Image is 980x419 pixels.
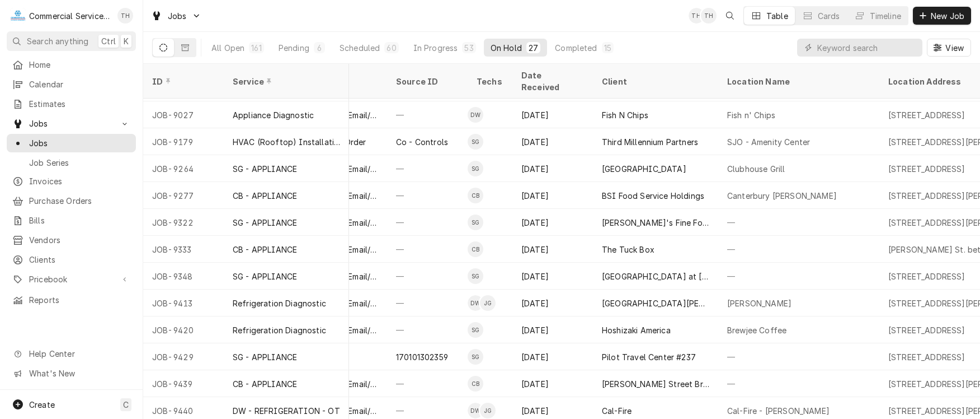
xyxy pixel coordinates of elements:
[143,263,224,290] div: JOB-9348
[468,188,483,203] div: Carson Bourdet's Avatar
[143,128,224,155] div: JOB-9179
[512,128,593,155] div: [DATE]
[7,134,136,152] a: Jobs
[7,31,136,51] button: Search anythingCtrlK
[7,211,136,230] a: Bills
[468,403,483,418] div: DW
[29,215,130,226] span: Bills
[29,348,129,360] span: Help Center
[468,295,483,311] div: DW
[512,101,593,128] div: [DATE]
[147,7,206,25] a: Go to Jobs
[727,109,775,121] div: Fish n' Chips
[721,7,739,25] button: Open search
[7,231,136,249] a: Vendors
[468,322,483,338] div: SG
[143,236,224,263] div: JOB-9333
[468,107,483,123] div: DW
[602,163,686,175] div: [GEOGRAPHIC_DATA]
[521,69,582,93] div: Date Received
[233,109,314,121] div: Appliance Diagnostic
[512,236,593,263] div: [DATE]
[27,35,88,47] span: Search anything
[727,405,830,417] div: Cal-Fire - [PERSON_NAME]
[602,271,709,282] div: [GEOGRAPHIC_DATA] at [GEOGRAPHIC_DATA]
[413,42,458,54] div: In Progress
[727,297,791,309] div: [PERSON_NAME]
[727,190,837,202] div: Canterbury [PERSON_NAME]
[718,370,879,397] div: —
[480,403,496,418] div: JG
[7,364,136,383] a: Go to What's New
[316,42,323,54] div: 6
[888,109,965,121] div: [STREET_ADDRESS]
[233,136,340,148] div: HVAC (Rooftop) Installation
[7,75,136,94] a: Calendar
[604,42,611,54] div: 15
[387,42,396,54] div: 60
[387,263,468,290] div: —
[718,209,879,236] div: —
[396,76,456,87] div: Source ID
[468,376,483,392] div: CB
[927,39,971,57] button: View
[602,76,707,87] div: Client
[512,263,593,290] div: [DATE]
[143,101,224,128] div: JOB-9027
[766,10,788,22] div: Table
[468,349,483,365] div: Sebastian Gomez's Avatar
[387,182,468,209] div: —
[143,209,224,236] div: JOB-9322
[117,8,133,24] div: TH
[468,107,483,123] div: David Waite's Avatar
[29,78,130,90] span: Calendar
[468,161,483,176] div: Sebastian Gomez's Avatar
[602,244,654,255] div: The Tuck Box
[7,250,136,269] a: Clients
[512,155,593,182] div: [DATE]
[727,324,786,336] div: Brewjee Coffee
[29,137,130,149] span: Jobs
[718,263,879,290] div: —
[10,8,26,24] div: C
[29,195,130,207] span: Purchase Orders
[888,271,965,282] div: [STREET_ADDRESS]
[387,236,468,263] div: —
[7,95,136,113] a: Estimates
[29,157,130,169] span: Job Series
[143,290,224,316] div: JOB-9413
[870,10,901,22] div: Timeline
[233,76,338,87] div: Service
[468,322,483,338] div: Sebastian Gomez's Avatar
[7,344,136,363] a: Go to Help Center
[529,42,538,54] div: 27
[29,367,129,379] span: What's New
[29,294,130,306] span: Reports
[233,405,340,417] div: DW - REFRIGERATION - OT
[468,403,483,418] div: David Waite's Avatar
[468,215,483,230] div: SG
[929,10,967,22] span: New Job
[943,42,966,54] span: View
[29,234,130,246] span: Vendors
[818,10,840,22] div: Cards
[701,8,717,24] div: TH
[512,182,593,209] div: [DATE]
[387,370,468,397] div: —
[491,42,522,54] div: On Hold
[512,209,593,236] div: [DATE]
[689,8,704,24] div: TH
[29,254,130,266] span: Clients
[468,241,483,257] div: CB
[29,98,130,110] span: Estimates
[468,134,483,150] div: Sebastian Gomez's Avatar
[602,217,709,229] div: [PERSON_NAME]'s Fine Foods
[468,215,483,230] div: Sebastian Gomez's Avatar
[233,297,326,309] div: Refrigeration Diagnostic
[817,39,917,57] input: Keyword search
[468,268,483,284] div: Sebastian Gomez's Avatar
[602,109,648,121] div: Fish N Chips
[279,42,309,54] div: Pending
[233,217,297,229] div: SG - APPLIANCE
[602,324,671,336] div: Hoshizaki America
